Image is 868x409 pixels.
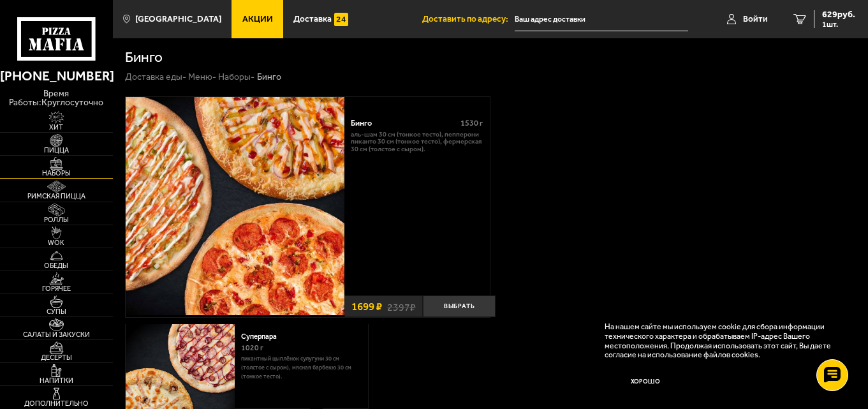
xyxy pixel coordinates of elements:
span: 1020 г [241,343,263,352]
a: Суперпара [241,332,286,341]
span: 1530 г [460,118,483,128]
button: Выбрать [423,295,496,318]
span: 1699 ₽ [351,301,382,312]
a: Бинго [126,97,344,318]
img: Бинго [126,97,344,316]
img: 15daf4d41897b9f0e9f617042186c801.svg [334,13,348,26]
span: 1 шт. [822,20,855,28]
span: Доставить по адресу: [422,15,515,24]
a: Меню- [188,71,216,82]
p: Аль-Шам 30 см (тонкое тесто), Пепперони Пиканто 30 см (тонкое тесто), Фермерская 30 см (толстое с... [351,131,483,152]
span: [GEOGRAPHIC_DATA] [135,15,221,24]
h1: Бинго [125,50,163,65]
p: Пикантный цыплёнок сулугуни 30 см (толстое с сыром), Мясная Барбекю 30 см (тонкое тесто). [241,354,358,382]
div: Бинго [257,71,281,83]
button: Хорошо [605,369,686,396]
input: Ваш адрес доставки [515,8,688,31]
a: Доставка еды- [125,71,186,82]
span: Доставка [293,15,332,24]
span: 629 руб. [822,10,855,19]
span: Акции [242,15,273,24]
span: Войти [743,15,768,24]
a: Наборы- [218,71,254,82]
p: На нашем сайте мы используем cookie для сбора информации технического характера и обрабатываем IP... [605,322,839,360]
s: 2397 ₽ [387,300,416,313]
div: Бинго [351,118,452,128]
